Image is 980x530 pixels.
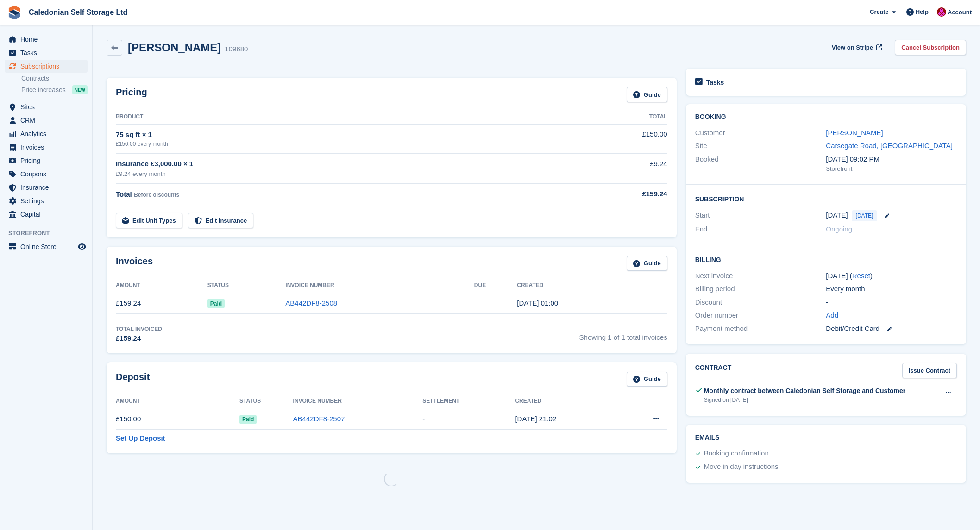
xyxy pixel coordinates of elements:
[116,256,153,271] h2: Invoices
[517,278,667,293] th: Created
[826,129,883,137] a: [PERSON_NAME]
[852,210,878,221] span: [DATE]
[826,310,838,321] a: Add
[826,142,953,150] a: Carsegate Road, [GEOGRAPHIC_DATA]
[21,85,88,95] a: Price increases NEW
[116,325,162,333] div: Total Invoiced
[116,159,582,169] div: Insurance £3,000.00 × 1
[826,284,957,294] div: Every month
[20,141,76,154] span: Invoices
[5,208,88,221] a: menu
[826,324,957,334] div: Debit/Credit Card
[695,224,826,235] div: End
[134,192,179,198] span: Before discounts
[695,324,826,334] div: Payment method
[515,415,556,423] time: 2025-09-22 20:02:29 UTC
[695,363,732,378] h2: Contract
[870,7,888,17] span: Create
[5,33,88,46] a: menu
[207,299,225,308] span: Paid
[902,363,957,378] a: Issue Contract
[826,297,957,308] div: -
[20,194,76,207] span: Settings
[116,213,182,228] a: Edit Unit Types
[704,386,906,396] div: Monthly contract between Caledonian Self Storage and Customer
[285,299,337,307] a: AB442DF8-2508
[116,87,147,102] h2: Pricing
[826,164,957,174] div: Storefront
[5,127,88,140] a: menu
[5,46,88,59] a: menu
[20,168,76,181] span: Coupons
[695,128,826,138] div: Customer
[116,409,239,430] td: £150.00
[582,124,667,153] td: £150.00
[7,6,21,19] img: stora-icon-8386f47178a22dfd0bd8f6a31ec36ba5ce8667c1dd55bd0f319d3a0aa187defe.svg
[116,190,132,198] span: Total
[704,448,769,459] div: Booking confirmation
[20,114,76,127] span: CRM
[695,271,826,281] div: Next invoice
[704,461,779,473] div: Move in day instructions
[76,241,88,252] a: Preview store
[5,100,88,113] a: menu
[20,181,76,194] span: Insurance
[948,8,972,17] span: Account
[116,433,165,444] a: Set Up Deposit
[128,41,221,54] h2: [PERSON_NAME]
[188,213,254,228] a: Edit Insurance
[627,372,667,387] a: Guide
[422,394,515,409] th: Settlement
[116,394,239,409] th: Amount
[517,299,558,307] time: 2025-09-23 00:00:45 UTC
[579,325,667,344] span: Showing 1 of 1 total invoices
[695,434,957,442] h2: Emails
[20,46,76,59] span: Tasks
[20,154,76,167] span: Pricing
[695,255,957,264] h2: Billing
[895,40,966,55] a: Cancel Subscription
[116,293,207,314] td: £159.24
[116,278,207,293] th: Amount
[704,396,906,404] div: Signed on [DATE]
[695,210,826,221] div: Start
[21,74,88,83] a: Contracts
[582,154,667,184] td: £9.24
[20,208,76,221] span: Capital
[5,154,88,167] a: menu
[5,194,88,207] a: menu
[582,110,667,125] th: Total
[582,189,667,200] div: £159.24
[826,271,957,281] div: [DATE] ( )
[826,210,848,221] time: 2025-09-23 00:00:00 UTC
[20,33,76,46] span: Home
[116,130,582,140] div: 75 sq ft × 1
[5,114,88,127] a: menu
[8,229,92,238] span: Storefront
[239,394,293,409] th: Status
[826,154,957,165] div: [DATE] 09:02 PM
[695,284,826,294] div: Billing period
[515,394,618,409] th: Created
[695,113,957,121] h2: Booking
[826,225,852,233] span: Ongoing
[207,278,286,293] th: Status
[695,194,957,203] h2: Subscription
[116,333,162,344] div: £159.24
[852,272,870,280] a: Reset
[5,60,88,73] a: menu
[695,141,826,151] div: Site
[5,240,88,253] a: menu
[72,85,88,94] div: NEW
[20,240,76,253] span: Online Store
[20,100,76,113] span: Sites
[937,7,946,17] img: Donald Mathieson
[20,127,76,140] span: Analytics
[293,415,345,423] a: AB442DF8-2507
[25,5,131,20] a: Caledonian Self Storage Ltd
[116,140,582,148] div: £150.00 every month
[627,256,667,271] a: Guide
[828,40,884,55] a: View on Stripe
[116,372,150,387] h2: Deposit
[239,415,257,424] span: Paid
